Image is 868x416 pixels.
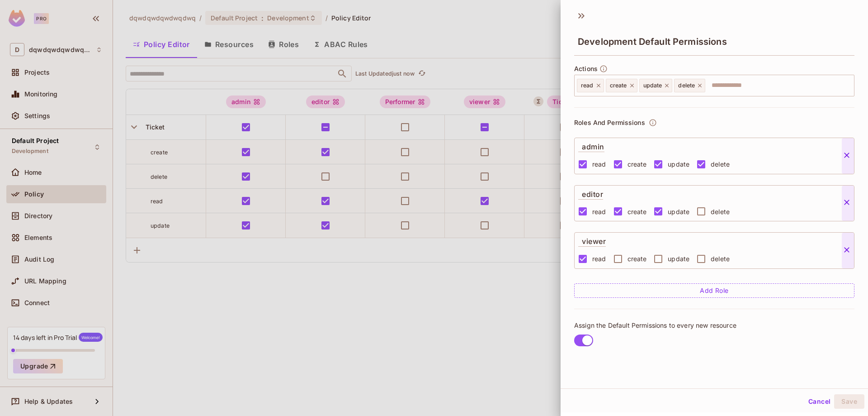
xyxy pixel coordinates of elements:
span: create [627,207,647,216]
div: create [606,79,637,92]
span: delete [711,207,730,216]
span: read [592,254,606,263]
span: update [668,254,689,263]
span: Actions [574,65,598,72]
p: viewer [578,233,606,247]
span: create [610,82,627,89]
span: delete [711,254,730,263]
span: read [592,207,606,216]
span: delete [711,160,730,168]
span: create [627,254,647,263]
span: read [581,82,594,89]
span: Assign the Default Permissions to every new resource [574,321,736,330]
span: read [592,160,606,168]
span: update [668,207,689,216]
p: editor [578,186,603,200]
button: Add Role [574,283,854,298]
button: Save [834,394,864,409]
div: delete [674,79,705,92]
p: admin [578,138,604,152]
span: create [627,160,647,168]
span: update [668,160,689,168]
span: Development Default Permissions [578,36,727,47]
div: read [577,79,604,92]
button: Cancel [805,394,834,409]
span: update [643,82,662,89]
span: delete [678,82,695,89]
p: Roles And Permissions [574,119,645,126]
div: update [639,79,673,92]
